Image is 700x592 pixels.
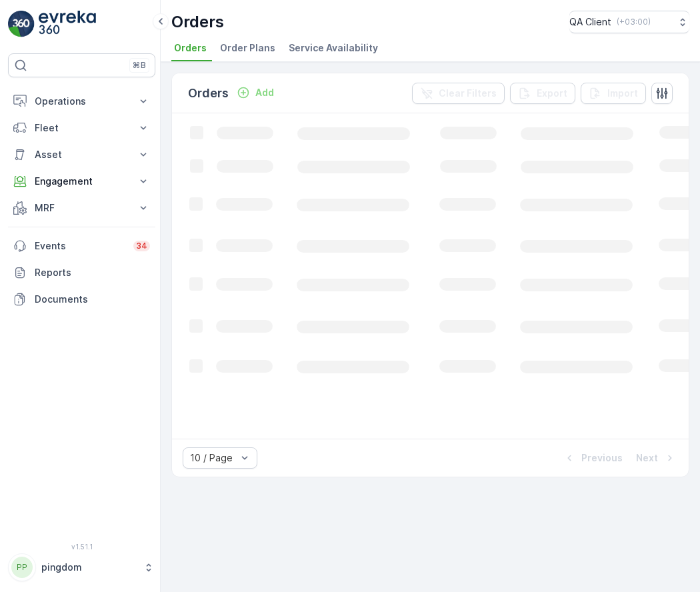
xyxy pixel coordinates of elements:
[8,88,155,115] button: Operations
[35,293,150,306] p: Documents
[11,557,33,578] div: PP
[569,11,689,33] button: QA Client(+03:00)
[174,41,207,55] span: Orders
[569,15,611,29] p: QA Client
[8,141,155,168] button: Asset
[171,11,224,33] p: Orders
[561,450,624,466] button: Previous
[35,148,129,161] p: Asset
[8,233,155,259] a: Events34
[133,60,146,71] p: ⌘B
[136,241,147,251] p: 34
[635,450,678,466] button: Next
[607,87,638,100] p: Import
[537,87,567,100] p: Export
[255,86,274,99] p: Add
[581,451,623,465] p: Previous
[636,451,658,465] p: Next
[8,115,155,141] button: Fleet
[35,121,129,135] p: Fleet
[8,259,155,286] a: Reports
[35,266,150,279] p: Reports
[39,11,96,37] img: logo_light-DOdMpM7g.png
[8,286,155,313] a: Documents
[35,239,125,253] p: Events
[289,41,378,55] span: Service Availability
[41,561,137,574] p: pingdom
[510,83,575,104] button: Export
[8,11,35,37] img: logo
[8,195,155,221] button: MRF
[412,83,505,104] button: Clear Filters
[439,87,497,100] p: Clear Filters
[35,95,129,108] p: Operations
[35,201,129,215] p: MRF
[35,175,129,188] p: Engagement
[220,41,275,55] span: Order Plans
[617,17,651,27] p: ( +03:00 )
[231,85,279,101] button: Add
[8,543,155,551] span: v 1.51.1
[8,553,155,581] button: PPpingdom
[581,83,646,104] button: Import
[8,168,155,195] button: Engagement
[188,84,229,103] p: Orders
